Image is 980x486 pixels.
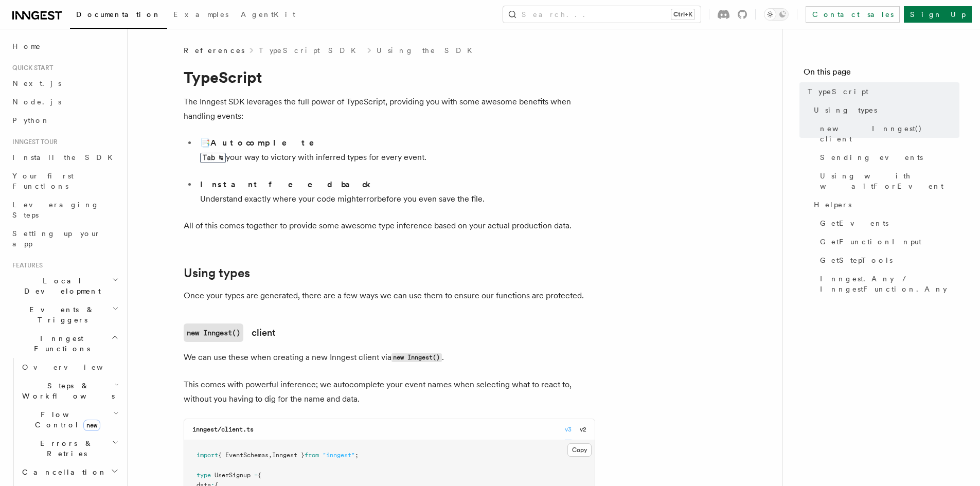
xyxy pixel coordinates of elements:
[12,172,74,190] span: Your first Functions
[804,82,959,101] a: TypeScript
[808,86,868,97] span: TypeScript
[184,266,250,280] a: Using types
[816,148,959,167] a: Sending events
[12,201,99,219] span: Leveraging Steps
[391,353,442,362] code: new Inngest()
[8,300,121,329] button: Events & Triggers
[184,323,243,342] code: new Inngest()
[12,41,41,51] span: Home
[810,101,959,119] a: Using types
[184,95,595,123] p: The Inngest SDK leverages the full power of TypeScript, providing you with some awesome benefits ...
[70,3,167,29] a: Documentation
[184,323,276,342] a: new Inngest()client
[8,261,43,269] span: Features
[816,119,959,148] a: new Inngest() client
[18,381,115,401] span: Steps & Workflows
[820,237,921,247] span: GetFunctionInput
[18,358,121,376] a: Overview
[820,123,959,144] span: new Inngest() client
[8,74,121,93] a: Next.js
[580,419,586,440] button: v2
[215,472,251,479] span: UserSignup
[8,167,121,195] a: Your first Functions
[184,377,595,406] p: This comes with powerful inference; we autocomplete your event names when selecting what to react...
[254,472,258,479] span: =
[305,452,319,459] span: from
[18,434,121,463] button: Errors & Retries
[18,409,113,430] span: Flow Control
[565,419,572,440] button: v3
[12,229,101,248] span: Setting up your app
[218,452,269,459] span: { EventSchemas
[18,405,121,434] button: Flow Controlnew
[8,333,111,354] span: Inngest Functions
[241,10,295,19] span: AgentKit
[197,452,218,459] span: import
[258,472,261,479] span: {
[197,177,595,206] li: Understand exactly where your code might before you even save the file.
[904,6,972,23] a: Sign Up
[567,443,592,457] button: Copy
[816,269,959,298] a: Inngest.Any / InngestFunction.Any
[8,64,53,72] span: Quick start
[8,304,112,325] span: Events & Triggers
[184,350,595,365] p: We can use these when creating a new Inngest client via .
[269,452,272,459] span: ,
[8,138,58,146] span: Inngest tour
[810,195,959,214] a: Helpers
[355,452,359,459] span: ;
[503,6,701,23] button: Search...Ctrl+K
[816,251,959,269] a: GetStepTools
[377,45,478,56] a: Using the SDK
[12,98,61,106] span: Node.js
[764,8,789,21] button: Toggle dark mode
[167,3,235,28] a: Examples
[820,274,959,294] span: Inngest.Any / InngestFunction.Any
[814,200,851,210] span: Helpers
[210,138,329,148] strong: Autocomplete
[806,6,900,23] a: Contact sales
[259,45,362,56] a: TypeScript SDK
[200,153,226,163] kbd: Tab ↹
[22,363,128,371] span: Overview
[8,329,121,358] button: Inngest Functions
[18,463,121,481] button: Cancellation
[820,218,888,228] span: GetEvents
[184,289,595,303] p: Once your types are generated, there are a few ways we can use them to ensure our functions are p...
[359,194,377,204] span: error
[8,276,112,296] span: Local Development
[197,472,211,479] span: type
[18,376,121,405] button: Steps & Workflows
[83,420,100,431] span: new
[12,116,50,124] span: Python
[8,195,121,224] a: Leveraging Steps
[804,66,959,82] h4: On this page
[184,68,595,86] h1: TypeScript
[192,426,254,433] code: inngest/client.ts
[816,214,959,232] a: GetEvents
[272,452,305,459] span: Inngest }
[8,37,121,56] a: Home
[8,224,121,253] a: Setting up your app
[820,171,959,191] span: Using with waitForEvent
[12,79,61,87] span: Next.js
[814,105,877,115] span: Using types
[200,179,371,189] strong: Instant feedback
[816,232,959,251] a: GetFunctionInput
[12,153,119,161] span: Install the SDK
[816,167,959,195] a: Using with waitForEvent
[323,452,355,459] span: "inngest"
[820,152,923,163] span: Sending events
[671,9,694,20] kbd: Ctrl+K
[8,93,121,111] a: Node.js
[820,255,893,265] span: GetStepTools
[184,219,595,233] p: All of this comes together to provide some awesome type inference based on your actual production...
[173,10,228,19] span: Examples
[18,467,107,477] span: Cancellation
[8,111,121,130] a: Python
[8,148,121,167] a: Install the SDK
[76,10,161,19] span: Documentation
[8,272,121,300] button: Local Development
[184,45,244,56] span: References
[18,438,112,459] span: Errors & Retries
